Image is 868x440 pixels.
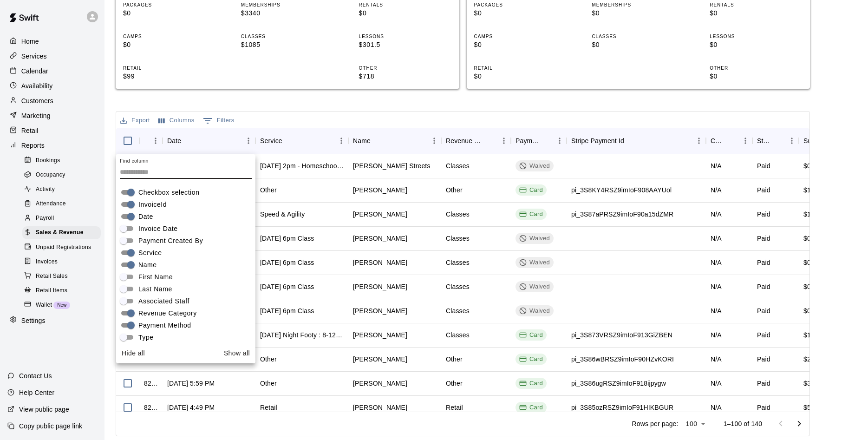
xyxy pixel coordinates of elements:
[725,134,738,147] button: Sort
[138,248,162,258] span: Service
[7,109,97,123] a: Marketing
[7,64,97,78] div: Calendar
[353,282,407,291] div: RANDY BELLI
[446,161,470,171] div: Classes
[21,316,46,325] p: Settings
[22,283,104,298] a: Retail Items
[36,156,60,165] span: Bookings
[803,282,820,291] div: $0.00
[138,296,189,306] span: Associated Staff
[519,307,550,315] div: Waived
[803,379,828,388] div: $310.00
[757,161,770,171] div: Paid
[757,330,770,340] div: Paid
[36,272,68,281] span: Retail Sales
[446,258,470,267] div: Classes
[803,355,828,364] div: $233.00
[123,65,216,72] p: RETAIL
[138,284,172,294] span: Last Name
[519,258,550,267] div: Waived
[36,185,55,194] span: Activity
[757,234,770,243] div: Paid
[22,197,104,211] a: Attendance
[260,282,314,291] div: Monday 6pm Class
[144,403,158,412] div: 820029
[167,403,215,412] div: Sep 16, 2025, 4:49 PM
[516,128,540,154] div: Payment Method
[359,65,452,72] p: OTHER
[353,234,407,243] div: RANDY BELLI
[138,188,199,197] span: Checkbox selection
[592,8,685,18] p: $0
[711,330,722,340] div: N/A
[624,134,637,147] button: Sort
[22,154,101,167] div: Bookings
[353,355,407,364] div: Tessa Lysak
[163,128,255,154] div: Date
[446,379,463,388] div: Other
[359,33,452,40] p: LESSONS
[36,214,54,223] span: Payroll
[511,128,567,154] div: Payment Method
[474,72,567,81] p: $0
[7,49,97,63] div: Services
[757,185,770,195] div: Paid
[359,8,452,18] p: $0
[139,128,163,154] div: InvoiceId
[353,379,407,388] div: Anthony carmack
[711,234,722,243] div: N/A
[710,33,803,40] p: LESSONS
[519,162,550,171] div: Waived
[22,226,101,239] div: Sales & Revenue
[22,197,101,210] div: Attendance
[36,199,66,209] span: Attendance
[738,134,752,148] button: Menu
[353,161,431,171] div: Amanda Streets
[519,282,550,291] div: Waived
[53,302,70,308] span: New
[22,241,101,254] div: Unpaid Registrations
[446,355,463,364] div: Other
[711,355,722,364] div: N/A
[359,72,452,81] p: $718
[220,345,254,362] button: Show all
[138,212,153,222] span: Date
[201,113,237,128] button: Show filters
[474,65,567,72] p: RETAIL
[711,210,722,219] div: N/A
[359,40,452,50] p: $301.5
[7,124,97,138] a: Retail
[138,224,178,234] span: Invoice Date
[260,234,314,243] div: Monday 6pm Class
[682,417,709,431] div: 100
[752,128,799,154] div: Status
[803,161,820,171] div: $0.00
[21,126,39,135] p: Retail
[757,379,770,388] div: Paid
[519,234,550,243] div: Waived
[519,186,543,195] div: Card
[571,330,672,340] div: pi_3S873VRSZ9imIoF913GiZBEN
[21,141,45,150] p: Reports
[260,161,344,171] div: Wednesday 2pm - Homeschool Soccer Class
[803,258,820,267] div: $0.00
[711,258,722,267] div: N/A
[803,306,820,315] div: $0.00
[803,185,828,195] div: $100.00
[692,134,706,148] button: Menu
[7,94,97,108] div: Customers
[22,256,101,269] div: Invoices
[19,371,52,381] p: Contact Us
[446,306,470,315] div: Classes
[123,40,216,50] p: $0
[519,355,543,364] div: Card
[446,128,484,154] div: Revenue Category
[138,200,167,210] span: InvoiceId
[519,210,543,219] div: Card
[255,128,348,154] div: Service
[7,34,97,48] a: Home
[334,134,348,148] button: Menu
[116,154,255,363] div: Select columns
[22,240,104,255] a: Unpaid Registrations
